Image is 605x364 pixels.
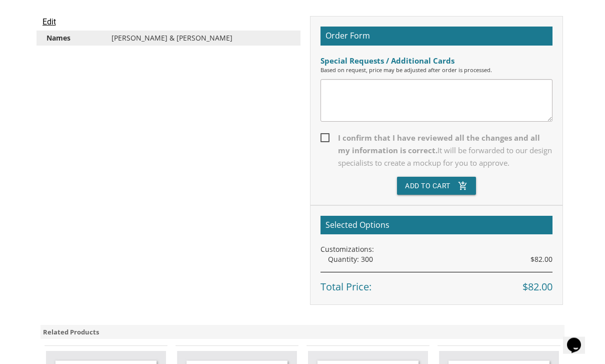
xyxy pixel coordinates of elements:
[320,56,552,67] div: Special Requests / Additional Cards
[320,245,552,255] div: Customizations:
[42,17,56,29] input: Edit
[563,324,595,354] iframe: chat widget
[320,132,552,170] span: I confirm that I have reviewed all the changes and all my information is correct.
[530,255,552,265] span: $82.00
[458,177,468,195] i: add_shopping_cart
[320,216,552,235] h2: Selected Options
[522,280,552,295] span: $82.00
[397,177,476,195] button: Add To Cartadd_shopping_cart
[40,325,565,340] div: Related Products
[39,34,104,44] div: Names
[320,27,552,46] h2: Order Form
[320,67,552,75] div: Based on request, price may be adjusted after order is processed.
[104,34,298,44] div: [PERSON_NAME] & [PERSON_NAME]
[328,255,552,265] div: Quantity: 300
[320,272,552,295] div: Total Price:
[338,146,552,168] span: It will be forwarded to our design specialists to create a mockup for you to approve.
